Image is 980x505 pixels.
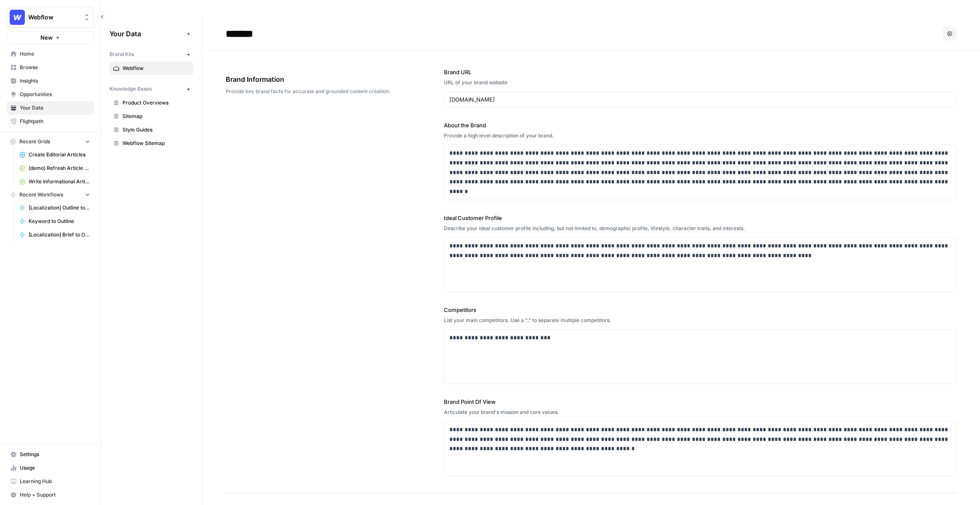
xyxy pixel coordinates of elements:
span: Keyword to Outline [29,218,90,225]
div: List your main competitors. Use a "," to separate multiple competitors. [444,317,956,324]
span: Browse [20,64,90,71]
span: Brand Kits [109,51,134,58]
span: Webflow [28,13,79,21]
span: Opportunities [20,91,90,98]
a: Flightpath [7,115,94,128]
a: Usage [7,461,94,475]
button: Workspace: Webflow [7,7,94,28]
span: Home [20,50,90,58]
a: Webflow [109,62,193,75]
a: [Localization] Outline to Article [16,201,94,215]
span: Sitemap [123,113,190,120]
span: Knowledge Bases [109,85,152,93]
input: www.sundaysoccer.com [449,95,951,104]
label: Competitors [444,306,956,314]
span: [Localization] Outline to Article [29,204,90,212]
span: Flightpath [20,118,90,125]
span: Webflow Sitemap [123,140,190,147]
span: Webflow [123,64,190,72]
span: Insights [20,77,90,85]
span: Settings [20,451,90,458]
a: Opportunities [7,88,94,101]
a: [Localization] Brief to Outline [16,228,94,242]
span: Usage [20,464,90,472]
button: Recent Grids [7,135,94,148]
span: Provide key brand facts for accurate and grounded content creation. [226,88,397,95]
label: Brand URL [444,68,956,76]
span: Help + Support [20,491,90,499]
a: Your Data [7,101,94,115]
label: Brand Point Of View [444,398,956,406]
a: Home [7,47,94,61]
label: About the Brand [444,121,956,129]
span: Style Guides [123,126,190,134]
span: New [40,33,53,42]
button: New [7,31,94,44]
div: URL of your brand website [444,79,956,86]
a: Webflow Sitemap [109,137,193,150]
a: Style Guides [109,123,193,137]
span: Recent Workflows [19,191,63,199]
span: Create Editorial Articles [29,151,90,158]
span: Recent Grids [19,138,50,145]
a: Browse [7,61,94,74]
span: Your Data [20,104,90,112]
span: Learning Hub [20,478,90,485]
label: Ideal Customer Profile [444,214,956,222]
span: Write Informational Article (14) [29,178,90,185]
span: Product Overviews [123,99,190,107]
div: Provide a high level description of your brand. [444,132,956,140]
a: Create Editorial Articles [16,148,94,161]
div: Articulate your brand's mission and core values. [444,408,956,416]
button: Help + Support [7,488,94,502]
span: (demo) Refresh Article Content & Analysis [29,164,90,172]
a: Insights [7,74,94,88]
a: Sitemap [109,110,193,123]
a: Product Overviews [109,96,193,110]
span: Brand Information [226,74,397,84]
a: Learning Hub [7,475,94,488]
a: Write Informational Article (14) [16,175,94,188]
span: [Localization] Brief to Outline [29,231,90,239]
a: (demo) Refresh Article Content & Analysis [16,161,94,175]
div: Describe your ideal customer profile including, but not limited to, demographic profile, lifestyl... [444,225,956,232]
img: Webflow Logo [10,10,25,25]
a: Keyword to Outline [16,215,94,228]
span: Your Data [109,29,183,39]
a: Settings [7,448,94,461]
button: Recent Workflows [7,188,94,201]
